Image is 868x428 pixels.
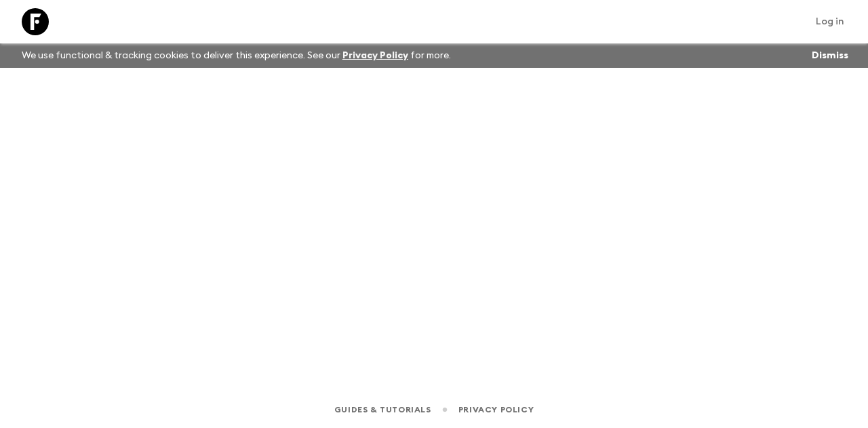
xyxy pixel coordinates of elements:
[458,402,534,417] a: Privacy Policy
[808,12,852,31] a: Log in
[808,46,852,65] button: Dismiss
[334,402,431,417] a: Guides & Tutorials
[16,43,456,68] p: We use functional & tracking cookies to deliver this experience. See our for more.
[342,51,408,60] a: Privacy Policy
